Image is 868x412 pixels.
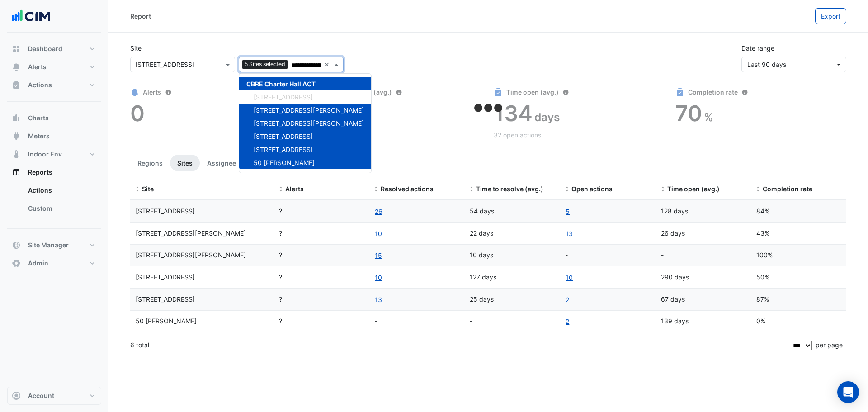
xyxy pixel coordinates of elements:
span: 25 Cowlishaw Street [136,251,246,259]
div: Completion (%) = Resolved Actions / (Resolved Actions + Open Actions) [756,184,841,194]
div: Report [130,11,151,21]
span: Completion rate [763,185,812,193]
div: - [565,250,650,260]
button: Regions [130,155,170,171]
button: Last 90 days [741,57,846,72]
span: Meters [28,132,50,141]
div: 139 days [661,316,745,327]
div: 100% [756,250,841,260]
span: 16-18 Mort Street [136,207,195,215]
div: 10 days [470,250,554,260]
span: per page [816,341,843,349]
label: Site [130,43,142,53]
a: 13 [565,228,573,239]
app-icon: Charts [12,114,21,123]
span: Alerts [28,62,47,71]
div: 128 days [661,206,745,217]
app-icon: Dashboard [12,44,21,53]
span: Open actions [571,185,613,193]
span: Actions [28,81,52,90]
div: ? [279,316,363,327]
span: 50 Marcus Clarke [136,317,197,325]
button: Indoor Env [7,145,101,163]
div: 290 days [661,272,745,283]
a: 10 [374,228,382,239]
div: 26 days [661,228,745,239]
a: 10 [565,272,573,283]
app-icon: Reports [12,168,21,177]
a: 13 [374,294,382,305]
button: Charts [7,109,101,127]
div: ? [279,228,363,239]
button: Meters [7,127,101,145]
button: Export [815,8,846,24]
div: ? [279,250,363,260]
span: [STREET_ADDRESS][PERSON_NAME] [254,106,364,114]
div: 0% [756,316,841,327]
button: Sites [170,155,200,171]
span: [STREET_ADDRESS][PERSON_NAME] [254,119,364,127]
img: Company Logo [11,7,52,25]
span: Dashboard [28,44,62,53]
button: Alerts [7,58,101,76]
a: 2 [565,294,570,305]
div: 84% [756,206,841,217]
app-icon: Actions [12,81,21,90]
button: Account [7,387,101,405]
span: [STREET_ADDRESS] [254,146,313,153]
div: 25 days [470,294,554,305]
span: Export [821,12,840,20]
div: 22 days [470,228,554,239]
span: Site Manager [28,241,69,250]
span: 44 Sydney Avenue [136,295,195,303]
button: Admin [7,254,101,272]
ng-dropdown-panel: Options list [239,73,372,173]
span: 17 Jun 25 - 15 Sep 25 [747,61,786,68]
div: 67 days [661,294,745,305]
app-icon: Alerts [12,62,21,71]
span: Site [142,185,154,193]
a: Custom [21,199,101,218]
span: Time open (avg.) [667,185,720,193]
div: - [661,250,745,260]
span: CBRE Charter Hall ACT [246,80,316,88]
div: 50% [756,272,841,283]
span: Indoor Env [28,150,62,159]
span: Charts [28,114,49,123]
div: Open Intercom Messenger [837,381,859,403]
a: 15 [374,250,382,260]
a: 10 [374,272,382,283]
span: Alerts [285,185,304,193]
div: - [374,316,459,327]
div: ? [279,272,363,283]
div: 87% [756,294,841,305]
span: 50 [PERSON_NAME] [254,159,315,166]
button: Site Manager [7,236,101,254]
a: Actions [21,181,101,199]
div: 6 total [130,334,789,356]
button: Reports [7,163,101,181]
span: Time to resolve (avg.) [476,185,543,193]
span: 40 Bunda Street [136,273,195,281]
span: [STREET_ADDRESS] [254,93,313,101]
div: 43% [756,228,841,239]
button: Dashboard [7,40,101,58]
app-icon: Meters [12,132,21,141]
label: Date range [741,43,774,53]
span: 21 Genge St [136,229,246,237]
div: Reports [7,181,101,221]
button: Assignee [200,155,243,171]
button: Actions [7,76,101,94]
span: 5 Sites selected [242,60,288,69]
span: Admin [28,259,48,268]
span: [STREET_ADDRESS] [254,133,313,140]
a: 26 [374,206,383,217]
div: ? [279,294,363,305]
a: 2 [565,316,570,327]
app-icon: Site Manager [12,241,21,250]
span: Account [28,391,54,400]
div: 127 days [470,272,554,283]
app-icon: Indoor Env [12,150,21,159]
span: Clear [324,60,332,69]
span: Resolved actions [381,185,434,193]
